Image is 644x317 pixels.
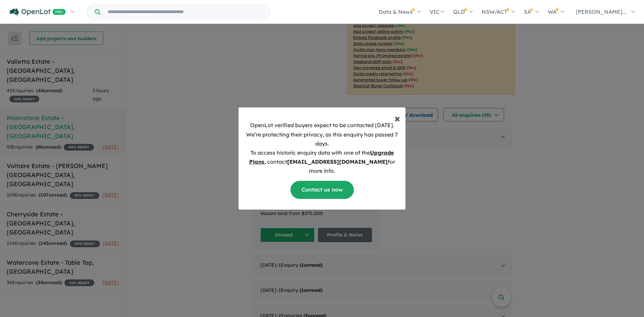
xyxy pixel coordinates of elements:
[576,8,626,15] span: [PERSON_NAME]...
[290,181,354,199] a: Contact us now
[102,5,269,19] input: Try estate name, suburb, builder or developer
[394,111,400,125] span: ×
[10,8,66,16] img: Openlot PRO Logo White
[287,158,388,165] b: [EMAIL_ADDRESS][DOMAIN_NAME]
[244,121,400,175] p: OpenLot verified buyers expect to be contacted [DATE]. We’re protecting their privacy, as this en...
